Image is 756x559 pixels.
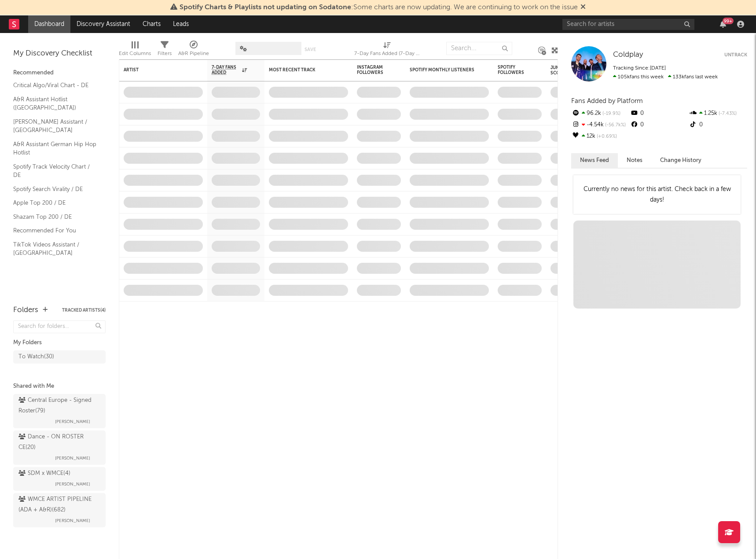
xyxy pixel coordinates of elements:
[604,123,626,128] span: -56.7k %
[613,74,664,80] span: 105k fans this week
[18,494,98,515] div: WMCE ARTIST PIPELINE (ADA + A&R) ( 682 )
[212,65,240,75] span: 7-Day Fans Added
[28,15,70,33] a: Dashboard
[446,42,512,55] input: Search...
[689,108,747,119] div: 1.25k
[13,212,97,222] a: Shazam Top 200 / DE
[613,74,718,80] span: 133k fans last week
[18,352,54,362] div: To Watch ( 30 )
[571,108,630,119] div: 96.2k
[498,65,528,75] div: Spotify Followers
[571,153,618,168] button: News Feed
[580,4,586,11] span: Dismiss
[136,15,167,33] a: Charts
[62,308,106,313] button: Tracked Artists(4)
[124,67,190,73] div: Artist
[13,226,97,235] a: Recommended For You
[601,111,620,116] span: -19.9 %
[630,119,688,131] div: 0
[119,48,151,59] div: Edit Columns
[720,21,726,28] button: 99+
[180,4,578,11] span: : Some charts are now updating. We are continuing to work on the issue
[613,51,643,59] a: Coldplay
[354,37,420,63] div: 7-Day Fans Added (7-Day Fans Added)
[13,240,97,258] a: TikTok Videos Assistant / [GEOGRAPHIC_DATA]
[13,394,106,428] a: Central Europe - Signed Roster(79)[PERSON_NAME]
[13,162,97,180] a: Spotify Track Velocity Chart / DE
[55,416,90,427] span: [PERSON_NAME]
[18,395,98,416] div: Central Europe - Signed Roster ( 79 )
[13,140,97,158] a: A&R Assistant German Hip Hop Hotlist
[13,320,106,333] input: Search for folders...
[178,48,209,59] div: A&R Pipeline
[613,66,666,71] span: Tracking Since: [DATE]
[13,198,97,208] a: Apple Top 200 / DE
[55,453,90,463] span: [PERSON_NAME]
[269,67,335,73] div: Most Recent Track
[18,432,98,453] div: Dance - ON ROSTER CE ( 20 )
[13,81,97,90] a: Critical Algo/Viral Chart - DE
[178,37,209,63] div: A&R Pipeline
[595,134,617,139] span: +0.69 %
[305,47,316,52] button: Save
[573,175,741,214] div: Currently no news for this artist. Check back in a few days!
[618,153,651,168] button: Notes
[13,184,97,194] a: Spotify Search Virality / DE
[13,68,106,78] div: Recommended
[13,430,106,465] a: Dance - ON ROSTER CE(20)[PERSON_NAME]
[571,98,643,104] span: Fans Added by Platform
[613,51,643,59] span: Coldplay
[689,119,747,131] div: 0
[55,515,90,526] span: [PERSON_NAME]
[158,37,172,63] div: Filters
[651,153,710,168] button: Change History
[13,117,97,135] a: [PERSON_NAME] Assistant / [GEOGRAPHIC_DATA]
[571,131,630,142] div: 12k
[13,95,97,113] a: A&R Assistant Hotlist ([GEOGRAPHIC_DATA])
[13,338,106,348] div: My Folders
[13,48,106,59] div: My Discovery Checklist
[18,468,70,479] div: SDM x WMCE ( 4 )
[562,19,694,30] input: Search for artists
[13,381,106,392] div: Shared with Me
[550,65,573,76] div: Jump Score
[13,467,106,491] a: SDM x WMCE(4)[PERSON_NAME]
[55,479,90,489] span: [PERSON_NAME]
[13,493,106,527] a: WMCE ARTIST PIPELINE (ADA + A&R)(682)[PERSON_NAME]
[571,119,630,131] div: -4.54k
[70,15,136,33] a: Discovery Assistant
[13,305,38,316] div: Folders
[158,48,172,59] div: Filters
[354,48,420,59] div: 7-Day Fans Added (7-Day Fans Added)
[630,108,688,119] div: 0
[410,67,476,73] div: Spotify Monthly Listeners
[13,350,106,364] a: To Watch(30)
[167,15,195,33] a: Leads
[717,111,737,116] span: -7.43 %
[724,51,747,59] button: Untrack
[180,4,351,11] span: Spotify Charts & Playlists not updating on Sodatone
[119,37,151,63] div: Edit Columns
[357,65,388,75] div: Instagram Followers
[723,18,734,24] div: 99 +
